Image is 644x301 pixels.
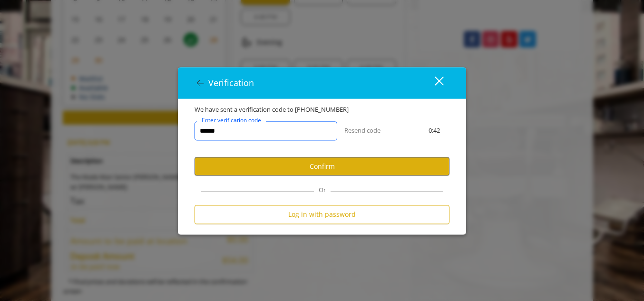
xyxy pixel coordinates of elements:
span: Verification [208,77,254,88]
span: Or [314,186,331,194]
button: Log in with password [195,205,449,224]
div: We have sent a verification code to [PHONE_NUMBER] [187,105,457,115]
button: Resend code [344,126,381,136]
button: Confirm [195,157,449,176]
div: close dialog [424,76,443,90]
button: close dialog [417,73,449,93]
label: Enter verification code [197,116,266,125]
div: 0:42 [412,126,457,136]
input: verificationCodeText [195,122,337,141]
